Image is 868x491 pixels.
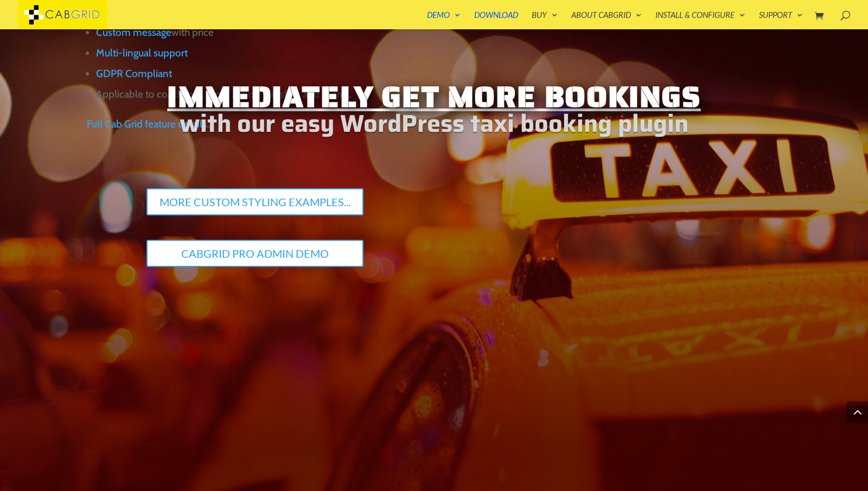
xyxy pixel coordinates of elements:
h1: Immediately Get More Bookings [87,81,781,119]
a: Buy [532,11,558,29]
a: Demo [427,11,461,29]
a: CabGrid Taxi Plugin [18,8,107,19]
a: Install & Configure [655,11,745,29]
a: About CabGrid [571,11,642,29]
a: Custom message [96,26,171,39]
li: with price [96,22,424,43]
a: Download [474,11,518,29]
h2: with our easy WordPress taxi booking plugin [87,119,781,134]
a: Support [759,11,803,29]
a: Multi-lingual support [96,47,188,59]
iframe: chat widget [801,423,868,475]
